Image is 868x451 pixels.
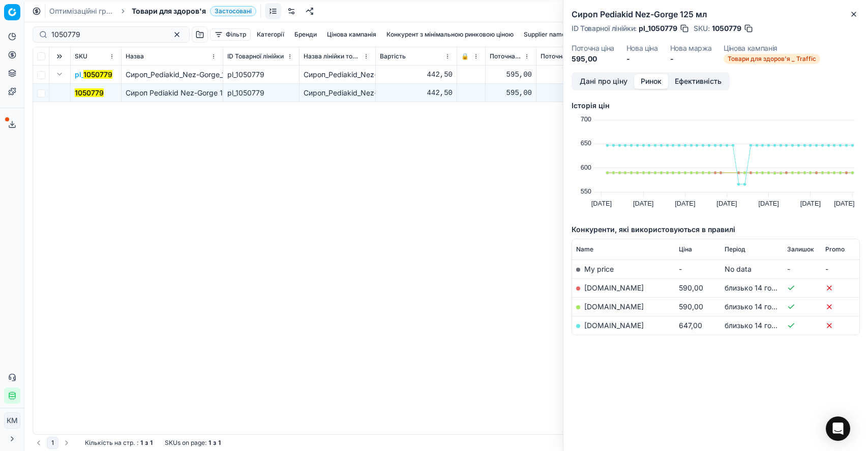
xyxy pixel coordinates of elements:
div: 442,50 [380,88,453,98]
span: pl_1050779 [639,23,677,34]
strong: з [213,439,216,447]
text: [DATE] [800,200,821,207]
dt: Поточна ціна [572,45,614,52]
button: Конкурент з мінімальною ринковою ціною [382,28,518,41]
span: Поточна ціна [490,52,522,60]
span: близько 14 годин тому [725,321,803,330]
span: pl_ [75,70,112,80]
button: Ефективність [668,74,728,89]
button: pl_1050779 [75,70,112,80]
h5: Історія цін [572,101,860,111]
div: 595,00 [541,88,608,98]
span: Поточна промо ціна [541,52,598,60]
h5: Конкуренти, які використовуються в правилі [572,224,860,235]
span: близько 14 годин тому [725,302,803,311]
a: Оптимізаційні групи [49,6,114,16]
td: - [821,260,859,278]
a: [DOMAIN_NAME] [584,302,644,311]
span: Період [725,245,745,253]
strong: 1 [208,439,211,447]
span: Сироп_Pediakid_Nez-Gorge_125_мл [126,70,246,79]
nav: pagination [33,437,73,449]
span: Вартість [380,52,406,60]
span: Товари для здоров'яЗастосовані [132,6,256,16]
span: SKUs on page : [165,439,206,447]
td: No data [721,260,783,278]
div: pl_1050779 [227,70,295,80]
dd: - [670,54,712,64]
text: [DATE] [716,200,737,207]
span: Name [576,245,593,253]
a: [DOMAIN_NAME] [584,283,644,292]
td: - [675,260,721,278]
text: [DATE] [633,200,653,207]
strong: 1 [140,439,143,447]
span: SKU [75,52,87,60]
mark: 1050779 [83,70,112,79]
span: Товари для здоров'я [132,6,206,16]
button: Go to previous page [33,437,45,449]
td: - [783,260,821,278]
span: ID Товарної лінійки : [572,25,637,32]
span: Назва [126,52,144,60]
button: 1050779 [75,88,104,98]
button: Фільтр [210,28,251,41]
dt: Нова ціна [626,45,658,52]
span: Застосовані [210,6,256,16]
button: Ринок [634,74,668,89]
span: Залишок [787,245,814,253]
div: Open Intercom Messenger [826,416,850,441]
text: 550 [581,187,591,195]
span: Ціна [679,245,692,253]
text: 700 [581,115,591,123]
mark: 1050779 [75,88,104,97]
strong: з [145,439,148,447]
button: Supplier name [520,28,570,41]
span: 590,00 [679,283,703,292]
dt: Нова маржа [670,45,712,52]
span: 1050779 [712,23,741,34]
button: КM [4,412,20,429]
input: Пошук по SKU або назві [51,29,163,40]
div: 442,50 [380,70,453,80]
text: [DATE] [834,200,854,207]
div: 595,00 [490,88,532,98]
text: [DATE] [759,200,779,207]
span: My price [584,265,614,273]
strong: 1 [150,439,153,447]
dt: Цінова кампанія [724,45,820,52]
button: Категорії [253,28,288,41]
span: Promo [825,245,845,253]
text: [DATE] [675,200,695,207]
span: КM [5,413,20,428]
span: близько 14 годин тому [725,283,803,292]
strong: 1 [218,439,221,447]
div: : [85,439,153,447]
text: 650 [581,139,591,147]
button: Go to next page [61,437,73,449]
div: pl_1050779 [227,88,295,98]
dd: 595,00 [572,54,614,64]
button: Бренди [290,28,321,41]
span: ID Товарної лінійки [227,52,284,60]
button: Дані про ціну [573,74,634,89]
a: [DOMAIN_NAME] [584,321,644,330]
span: 590,00 [679,302,703,311]
nav: breadcrumb [49,6,256,16]
div: 595,00 [490,70,532,80]
button: Expand [53,68,66,80]
button: Expand all [53,50,66,62]
span: SKU : [694,25,710,32]
span: 647,00 [679,321,702,330]
text: 600 [581,164,591,171]
span: 🔒 [461,52,469,60]
span: Кількість на стр. [85,439,135,447]
span: Назва лінійки товарів [304,52,361,60]
text: [DATE] [591,200,612,207]
dd: - [626,54,658,64]
button: Цінова кампанія [323,28,380,41]
div: Сироп_Pediakid_Nez-Gorge_125_мл [304,70,371,80]
h2: Сироп Pediakid Nez-Gorge 125 мл [572,8,860,20]
span: Сироп Pediakid Nez-Gorge 125 мл [126,88,243,97]
span: Товари для здоров'я _ Traffic [724,54,820,64]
